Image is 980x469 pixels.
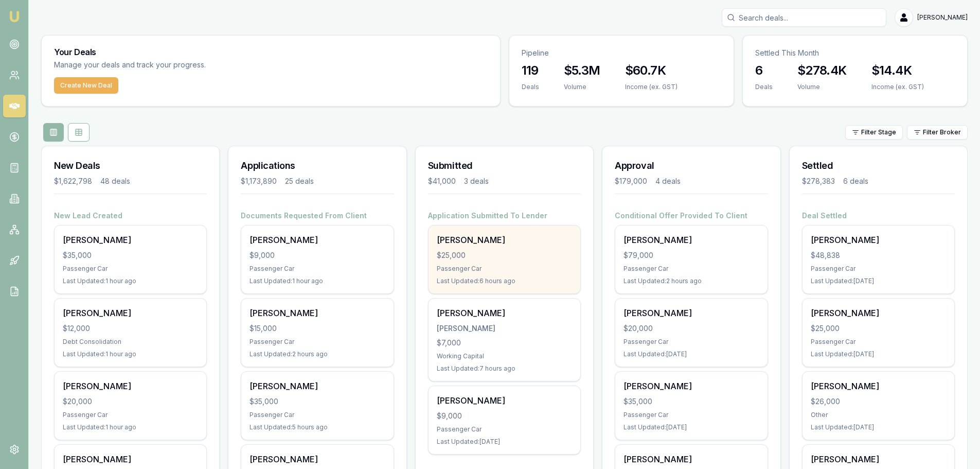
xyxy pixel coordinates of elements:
div: [PERSON_NAME] [250,453,385,465]
div: Last Updated: [DATE] [811,423,946,431]
div: 4 deals [655,176,681,186]
div: Passenger Car [63,411,198,419]
div: Last Updated: 7 hours ago [437,364,572,373]
button: Filter Broker [907,125,968,140]
div: [PERSON_NAME] [623,453,759,465]
div: Volume [564,83,600,91]
div: Last Updated: 1 hour ago [63,350,198,358]
div: [PERSON_NAME] [250,380,385,392]
h4: Deal Settled [802,211,955,221]
h4: Conditional Offer Provided To Client [615,211,768,221]
div: Income (ex. GST) [871,83,924,91]
p: Pipeline [522,48,721,58]
div: Passenger Car [811,265,946,273]
div: [PERSON_NAME] [63,307,198,319]
div: Last Updated: 1 hour ago [63,277,198,285]
div: Passenger Car [63,265,198,273]
div: Passenger Car [250,265,385,273]
h3: 119 [522,62,539,79]
div: Last Updated: [DATE] [437,438,572,446]
div: Last Updated: 1 hour ago [250,277,385,285]
div: Last Updated: 1 hour ago [63,423,198,431]
div: Last Updated: [DATE] [811,277,946,285]
div: $41,000 [428,176,456,186]
div: $179,000 [615,176,647,186]
div: [PERSON_NAME] [437,307,572,319]
div: $9,000 [250,250,385,260]
div: $35,000 [63,250,198,260]
div: [PERSON_NAME] [811,453,946,465]
div: [PERSON_NAME] [437,394,572,407]
div: $9,000 [437,411,572,421]
div: Last Updated: [DATE] [623,423,759,431]
div: Passenger Car [623,338,759,346]
div: Debt Consolidation [63,338,198,346]
div: Passenger Car [437,425,572,433]
span: Filter Broker [923,128,961,136]
div: [PERSON_NAME] [623,234,759,246]
div: [PERSON_NAME] [250,234,385,246]
div: Passenger Car [811,338,946,346]
h3: Settled [802,159,955,173]
div: Last Updated: 2 hours ago [250,350,385,358]
span: Filter Stage [861,128,896,136]
div: $35,000 [623,396,759,407]
div: 25 deals [285,176,314,186]
div: Passenger Car [250,411,385,419]
div: 48 deals [100,176,130,186]
div: $1,622,798 [54,176,92,186]
button: Create New Deal [54,77,118,94]
div: [PERSON_NAME] [811,307,946,319]
div: Last Updated: 2 hours ago [623,277,759,285]
h3: $5.3M [564,62,600,79]
div: [PERSON_NAME] [623,307,759,319]
div: $25,000 [811,323,946,334]
div: Working Capital [437,352,572,360]
span: [PERSON_NAME] [917,13,968,22]
div: [PERSON_NAME] [63,380,198,392]
div: $20,000 [63,396,198,407]
div: Last Updated: 5 hours ago [250,423,385,431]
div: Last Updated: 6 hours ago [437,277,572,285]
div: [PERSON_NAME] [63,453,198,465]
div: [PERSON_NAME] [811,380,946,392]
div: [PERSON_NAME] [250,307,385,319]
h4: New Lead Created [54,211,207,221]
div: Income (ex. GST) [625,83,678,91]
input: Search deals [722,8,886,27]
button: Filter Stage [845,125,903,140]
div: $278,383 [802,176,835,186]
h3: $14.4K [871,62,924,79]
div: [PERSON_NAME] [437,323,572,334]
div: [PERSON_NAME] [437,234,572,246]
h3: Submitted [428,159,581,173]
div: [PERSON_NAME] [63,234,198,246]
img: emu-icon-u.png [8,10,21,23]
div: Passenger Car [623,265,759,273]
div: Last Updated: [DATE] [623,350,759,358]
h4: Application Submitted To Lender [428,211,581,221]
div: $12,000 [63,323,198,334]
h3: Approval [615,159,768,173]
div: Volume [797,83,847,91]
div: Last Updated: [DATE] [811,350,946,358]
h3: $278.4K [797,62,847,79]
h3: Applications [241,159,394,173]
div: Passenger Car [623,411,759,419]
div: [PERSON_NAME] [811,234,946,246]
div: $79,000 [623,250,759,260]
div: [PERSON_NAME] [623,380,759,392]
div: 3 deals [464,176,489,186]
div: $35,000 [250,396,385,407]
div: $20,000 [623,323,759,334]
div: $26,000 [811,396,946,407]
div: Deals [755,83,773,91]
div: Passenger Car [437,265,572,273]
div: Other [811,411,946,419]
h4: Documents Requested From Client [241,211,394,221]
h3: Your Deals [54,48,488,56]
h3: New Deals [54,159,207,173]
div: $7,000 [437,338,572,348]
div: $1,173,890 [241,176,277,186]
